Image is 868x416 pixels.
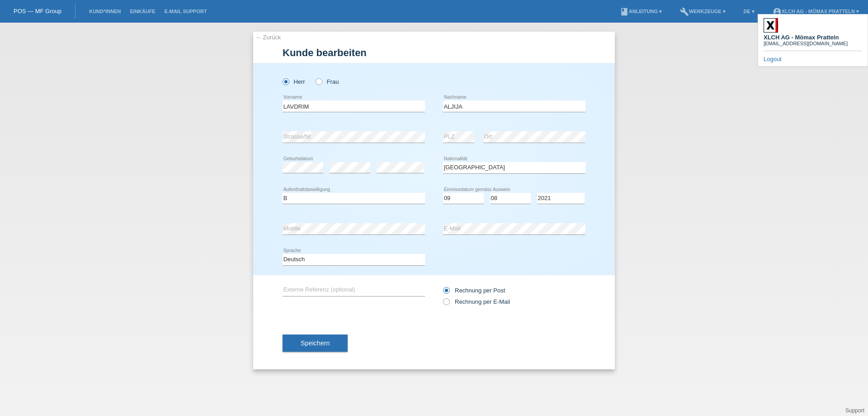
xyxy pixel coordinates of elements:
[125,9,160,14] a: Einkäufe
[283,78,305,85] label: Herr
[845,407,864,414] a: Support
[768,9,863,14] a: account_circleXLCH AG - Mömax Pratteln ▾
[283,47,585,58] h1: Kunde bearbeiten
[764,41,848,46] div: [EMAIL_ADDRESS][DOMAIN_NAME]
[85,9,125,14] a: Kund*innen
[773,7,782,16] i: account_circle
[443,287,449,298] input: Rechnung per Post
[680,7,689,16] i: build
[443,287,505,294] label: Rechnung per Post
[14,8,61,14] a: POS — MF Group
[764,56,782,62] a: Logout
[615,9,666,14] a: bookAnleitung ▾
[443,298,510,305] label: Rechnung per E-Mail
[675,9,730,14] a: buildWerkzeuge ▾
[764,34,839,41] b: XLCH AG - Mömax Pratteln
[316,78,339,85] label: Frau
[443,298,449,310] input: Rechnung per E-Mail
[739,9,759,14] a: DE ▾
[316,78,321,84] input: Frau
[620,7,629,16] i: book
[764,18,778,33] img: 46423_square.png
[283,78,288,84] input: Herr
[255,34,281,41] a: ← Zurück
[160,9,212,14] a: E-Mail Support
[301,339,330,347] span: Speichern
[283,335,348,352] button: Speichern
